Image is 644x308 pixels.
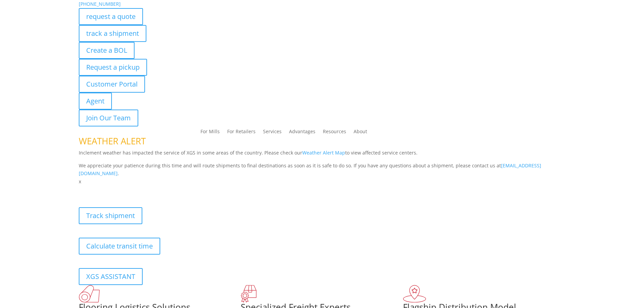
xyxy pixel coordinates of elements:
a: Request a pickup [79,59,147,76]
img: xgs-icon-flagship-distribution-model-red [403,285,426,303]
p: x [79,177,566,186]
a: Calculate transit time [79,238,160,255]
img: xgs-icon-focused-on-flooring-red [241,285,257,303]
a: Resources [323,129,346,137]
a: Customer Portal [79,76,145,93]
a: Join Our Team [79,110,138,126]
b: Visibility, transparency, and control for your entire supply chain. [79,187,230,193]
p: We appreciate your patience during this time and will route shipments to final destinations as so... [79,162,566,178]
a: [PHONE_NUMBER] [79,1,121,7]
a: Track shipment [79,207,142,224]
a: For Retailers [227,129,256,137]
span: WEATHER ALERT [79,135,146,147]
img: xgs-icon-total-supply-chain-intelligence-red [79,285,100,303]
a: Create a BOL [79,42,135,59]
a: Agent [79,93,112,110]
a: XGS ASSISTANT [79,268,143,285]
a: request a quote [79,8,143,25]
a: About [354,129,367,137]
a: track a shipment [79,25,146,42]
a: For Mills [200,129,220,137]
p: Inclement weather has impacted the service of XGS in some areas of the country. Please check our ... [79,149,566,162]
a: Weather Alert Map [302,149,345,156]
a: Services [263,129,282,137]
a: Advantages [289,129,315,137]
